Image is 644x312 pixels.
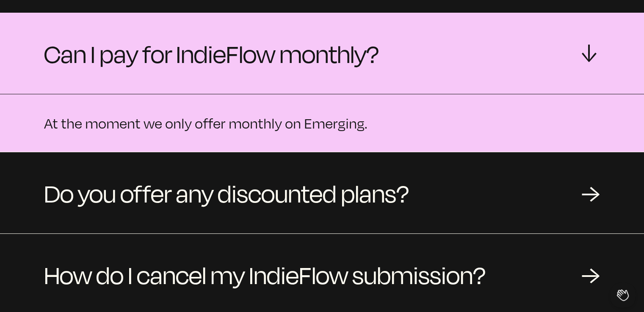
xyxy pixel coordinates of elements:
div: → [578,44,603,63]
iframe: Toggle Customer Support [610,282,636,308]
span: Do you offer any discounted plans? [44,172,409,213]
span: How do I cancel my IndieFlow submission? [44,254,486,295]
div: → [581,180,600,205]
div: → [581,262,600,287]
p: At the moment we only offer monthly on Emerging. [44,115,600,131]
span: Can I pay for IndieFlow monthly? [44,33,379,74]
